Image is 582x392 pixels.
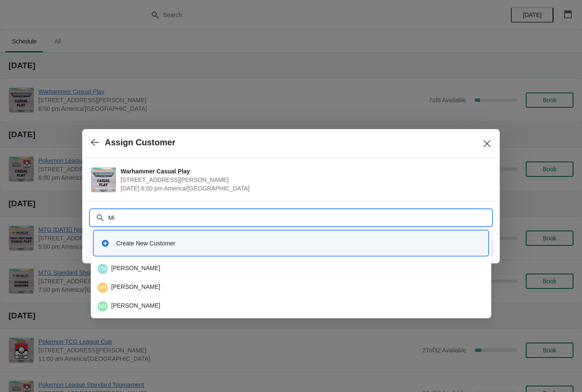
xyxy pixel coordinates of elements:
[98,301,484,311] div: [PERSON_NAME]
[108,210,491,225] input: Search customer name or email
[99,285,107,291] text: MR
[479,136,495,151] button: Close
[98,301,108,311] span: Mike Robinson
[98,264,108,274] span: Christopher Miller
[105,138,176,147] h2: Assign Customer
[98,264,484,274] div: [PERSON_NAME]
[121,184,487,193] span: [DATE] 6:00 pm America/[GEOGRAPHIC_DATA]
[98,282,484,293] div: [PERSON_NAME]
[91,260,491,277] li: Christopher Miller
[98,282,108,293] span: Michael Ridder
[121,176,487,184] span: [STREET_ADDRESS][PERSON_NAME]
[99,303,107,309] text: MR
[121,167,487,176] span: Warhammer Casual Play
[99,266,107,272] text: CM
[91,296,491,315] li: Mike Robinson
[116,239,481,248] div: Create New Customer
[91,277,491,296] li: Michael Ridder
[91,167,116,192] img: Warhammer Casual Play | 2040 Louetta Rd Ste I Spring, TX 77388 | October 1 | 6:00 pm America/Chicago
